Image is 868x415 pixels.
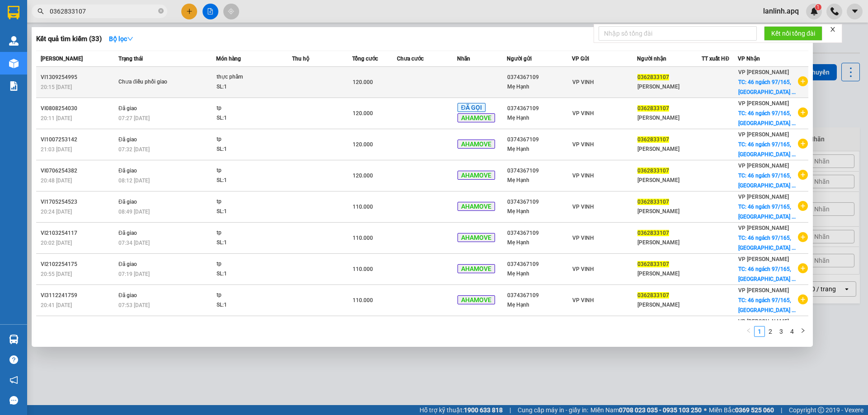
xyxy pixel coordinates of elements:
[458,264,495,273] span: AHAMOVE
[217,269,284,279] div: SL: 1
[738,69,789,75] span: VP [PERSON_NAME]
[507,300,571,310] div: Mẹ Hạnh
[765,326,776,337] li: 2
[118,292,137,298] span: Đã giao
[458,140,495,149] span: AHAMOVE
[50,6,156,16] input: Tìm tên, số ĐT hoặc mã đơn
[118,177,150,184] span: 08:12 [DATE]
[41,146,72,153] span: 21:03 [DATE]
[637,269,702,279] div: [PERSON_NAME]
[787,326,797,337] li: 4
[38,8,44,14] span: search
[507,113,571,123] div: Mẹ Hạnh
[8,6,19,19] img: logo-vxr
[776,326,786,336] a: 3
[353,297,373,303] span: 110.000
[9,81,19,91] img: solution-icon
[353,204,373,210] span: 110.000
[572,297,594,303] span: VP VINH
[637,176,702,185] div: [PERSON_NAME]
[507,56,532,62] span: Người gửi
[217,72,284,82] div: thực phẩm
[158,8,164,14] span: close-circle
[507,260,571,269] div: 0374367109
[118,271,150,277] span: 07:19 [DATE]
[507,145,571,154] div: Mẹ Hạnh
[755,326,764,336] a: 1
[507,228,571,238] div: 0374367109
[507,82,571,92] div: Mẹ Hạnh
[507,166,571,176] div: 0374367109
[572,56,589,62] span: VP Gửi
[738,235,796,251] span: TC: 46 ngách 97/165, [GEOGRAPHIC_DATA] ...
[41,228,116,238] div: VI2103254117
[118,105,137,112] span: Đã giao
[637,292,669,298] span: 0362833107
[217,135,284,145] div: tp
[572,235,594,241] span: VP VINH
[41,209,72,215] span: 20:24 [DATE]
[797,326,808,337] button: right
[798,263,808,273] span: plus-circle
[41,135,116,145] div: VI1007253142
[572,141,594,148] span: VP VINH
[507,269,571,279] div: Mẹ Hạnh
[637,300,702,310] div: [PERSON_NAME]
[507,73,571,82] div: 0374367109
[118,199,137,205] span: Đã giao
[738,131,789,138] span: VP [PERSON_NAME]
[217,82,284,92] div: SL: 1
[798,201,808,211] span: plus-circle
[738,173,796,189] span: TC: 46 ngách 97/165, [GEOGRAPHIC_DATA] ...
[352,56,378,62] span: Tổng cước
[702,56,729,62] span: TT xuất HĐ
[41,177,72,184] span: 20:48 [DATE]
[637,168,669,174] span: 0362833107
[41,197,116,207] div: VI1705254523
[217,176,284,186] div: SL: 1
[743,326,754,337] li: Previous Page
[217,238,284,248] div: SL: 1
[738,163,789,169] span: VP [PERSON_NAME]
[41,271,72,277] span: 20:55 [DATE]
[118,209,150,215] span: 08:49 [DATE]
[217,145,284,154] div: SL: 1
[738,110,796,126] span: TC: 46 ngách 97/165, [GEOGRAPHIC_DATA] ...
[41,84,72,90] span: 20:15 [DATE]
[118,136,137,143] span: Đã giao
[599,26,757,41] input: Nhập số tổng đài
[754,326,765,337] li: 1
[217,207,284,217] div: SL: 1
[9,335,19,344] img: warehouse-icon
[776,326,787,337] li: 3
[507,135,571,145] div: 0374367109
[738,318,789,325] span: VP [PERSON_NAME]
[118,146,150,153] span: 07:32 [DATE]
[127,36,133,42] span: down
[217,290,284,300] div: tp
[507,197,571,207] div: 0374367109
[41,73,116,82] div: VI1309254995
[41,240,72,246] span: 20:02 [DATE]
[771,28,815,38] span: Kết nối tổng đài
[507,291,571,300] div: 0374367109
[217,300,284,310] div: SL: 1
[746,328,751,333] span: left
[738,56,760,62] span: VP Nhận
[738,266,796,282] span: TC: 46 ngách 97/165, [GEOGRAPHIC_DATA] ...
[118,77,186,87] div: Chưa điều phối giao
[738,256,789,262] span: VP [PERSON_NAME]
[217,259,284,269] div: tp
[798,76,808,86] span: plus-circle
[118,230,137,236] span: Đã giao
[458,171,495,180] span: AHAMOVE
[738,141,796,158] span: TC: 46 ngách 97/165, [GEOGRAPHIC_DATA] ...
[637,74,669,80] span: 0362833107
[118,261,137,267] span: Đã giao
[217,113,284,123] div: SL: 1
[9,355,18,364] span: question-circle
[41,166,116,176] div: VI0706254382
[458,113,495,122] span: AHAMOVE
[507,176,571,185] div: Mẹ Hạnh
[787,326,797,336] a: 4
